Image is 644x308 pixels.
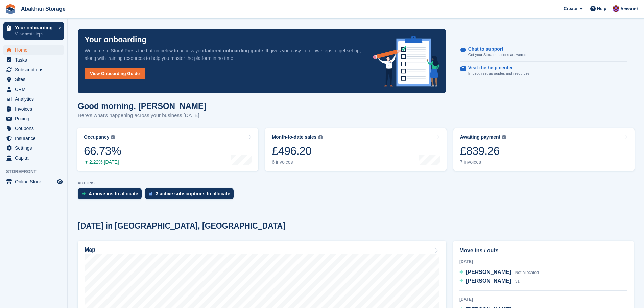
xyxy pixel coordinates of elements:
[502,135,506,139] img: icon-info-grey-7440780725fd019a000dd9b08b2336e03edf1995a4989e88bcd33f0948082b44.svg
[6,168,67,175] span: Storefront
[597,5,606,12] span: Help
[15,85,55,94] span: CRM
[15,114,55,123] span: Pricing
[3,94,64,104] a: menu
[84,144,121,158] div: 66.73%
[77,128,258,171] a: Occupancy 66.73% 2.22% [DATE]
[85,247,95,253] h2: Map
[78,101,206,111] h1: Good morning, [PERSON_NAME]
[459,259,627,265] div: [DATE]
[85,68,145,79] a: View Onboarding Guide
[468,71,531,76] p: In-depth set up guides and resources.
[460,62,627,80] a: Visit the help center In-depth set up guides and resources.
[15,94,55,104] span: Analytics
[459,246,627,255] h2: Move ins / outs
[84,159,121,165] div: 2.22% [DATE]
[3,153,64,163] a: menu
[466,278,511,284] span: [PERSON_NAME]
[5,4,16,14] img: stora-icon-8386f47178a22dfd0bd8f6a31ec36ba5ce8667c1dd55bd0f319d3a0aa187defe.svg
[78,181,634,185] p: ACTIONS
[564,5,577,12] span: Create
[15,31,55,37] p: View next steps
[111,135,115,139] img: icon-info-grey-7440780725fd019a000dd9b08b2336e03edf1995a4989e88bcd33f0948082b44.svg
[459,296,627,302] div: [DATE]
[459,268,539,277] a: [PERSON_NAME] Not allocated
[468,65,525,71] p: Visit the help center
[3,75,64,84] a: menu
[468,46,522,52] p: Chat to support
[3,55,64,65] a: menu
[460,43,627,62] a: Chat to support Get your Stora questions answered.
[373,36,439,87] img: onboarding-info-6c161a55d2c0e0a8cae90662b2fe09162a5109e8cc188191df67fb4f79e88e88.svg
[18,3,68,15] a: Abakhan Storage
[459,277,520,286] a: [PERSON_NAME] 31
[466,269,511,275] span: [PERSON_NAME]
[15,45,55,55] span: Home
[3,124,64,133] a: menu
[15,124,55,133] span: Coupons
[272,159,322,165] div: 6 invoices
[3,143,64,153] a: menu
[85,47,362,62] p: Welcome to Stora! Press the button below to access your . It gives you easy to follow steps to ge...
[3,22,64,40] a: Your onboarding View next steps
[3,177,64,186] a: menu
[56,177,64,186] a: Preview store
[3,85,64,94] a: menu
[515,279,520,284] span: 31
[82,192,86,196] img: move_ins_to_allocate_icon-fdf77a2bb77ea45bf5b3d319d69a93e2d87916cf1d5bf7949dd705db3b84f3ca.svg
[205,48,263,53] strong: tailored onboarding guide
[89,191,138,196] div: 4 move ins to allocate
[318,135,323,139] img: icon-info-grey-7440780725fd019a000dd9b08b2336e03edf1995a4989e88bcd33f0948082b44.svg
[78,112,206,119] p: Here's what's happening across your business [DATE]
[453,128,635,171] a: Awaiting payment £839.26 7 invoices
[15,55,55,65] span: Tasks
[265,128,446,171] a: Month-to-date sales £496.20 6 invoices
[78,188,145,203] a: 4 move ins to allocate
[460,134,501,140] div: Awaiting payment
[85,36,147,44] p: Your onboarding
[15,153,55,163] span: Capital
[3,45,64,55] a: menu
[460,144,506,158] div: £839.26
[15,75,55,84] span: Sites
[15,134,55,143] span: Insurance
[468,52,527,58] p: Get your Stora questions answered.
[620,6,638,13] span: Account
[3,114,64,123] a: menu
[15,65,55,74] span: Subscriptions
[460,159,506,165] div: 7 invoices
[15,25,55,30] p: Your onboarding
[272,144,322,158] div: £496.20
[145,188,237,203] a: 3 active subscriptions to allocate
[3,104,64,114] a: menu
[15,177,55,186] span: Online Store
[15,143,55,153] span: Settings
[15,104,55,114] span: Invoices
[3,134,64,143] a: menu
[84,134,109,140] div: Occupancy
[515,270,539,275] span: Not allocated
[613,5,619,12] img: William Abakhan
[3,65,64,74] a: menu
[272,134,316,140] div: Month-to-date sales
[156,191,230,196] div: 3 active subscriptions to allocate
[78,221,285,231] h2: [DATE] in [GEOGRAPHIC_DATA], [GEOGRAPHIC_DATA]
[149,191,152,196] img: active_subscription_to_allocate_icon-d502201f5373d7db506a760aba3b589e785aa758c864c3986d89f69b8ff3...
